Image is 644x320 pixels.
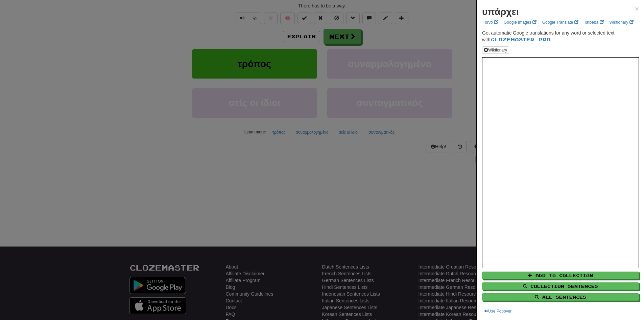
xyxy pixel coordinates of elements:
[482,6,519,17] strong: υπάρχει
[480,19,500,26] a: Forvo
[502,19,539,26] a: Google Images
[607,19,636,26] a: Wiktionary
[582,19,606,26] a: Tatoeba
[491,37,551,42] a: Clozemaster Pro
[482,46,509,54] button: Wiktionary
[482,282,639,290] button: Collection Sentences
[540,19,580,26] a: Google Translate
[635,5,639,12] button: Close
[482,29,639,43] p: Get automatic Google translations for any word or selected text with .
[635,5,639,13] span: ×
[482,272,639,279] button: Add to Collection
[482,307,514,315] button: Use Popover
[482,293,639,301] button: All Sentences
